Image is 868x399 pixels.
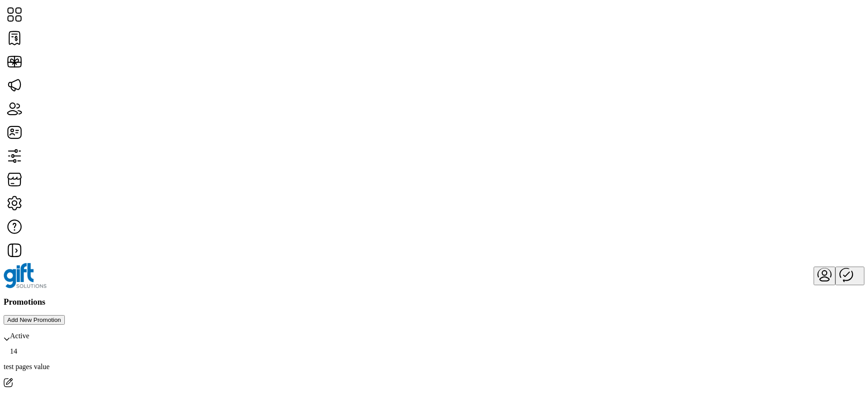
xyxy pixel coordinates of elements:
h3: Promotions [4,297,864,307]
button: Add New Promotion [4,315,65,325]
button: menu [814,267,835,285]
img: logo [4,263,47,288]
button: Publisher Panel [835,267,864,285]
p: test pages value [4,363,864,371]
span: Add New Promotion [7,316,61,323]
a: Active14 [4,325,864,355]
span: 14 [10,347,17,355]
p: Active [10,332,29,340]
